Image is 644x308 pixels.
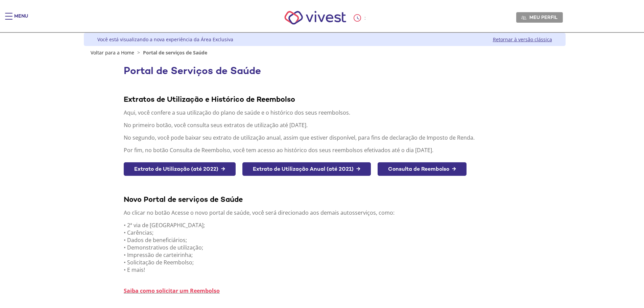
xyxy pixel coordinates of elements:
p: Por fim, no botão Consulta de Reembolso, você tem acesso ao histórico dos seus reembolsos efetiva... [124,146,525,154]
span: Portal de serviços de Saúde [143,49,207,56]
a: Consulta de Reembolso → [378,162,467,176]
section: <span lang="pt-BR" dir="ltr">Visualizador do Conteúdo da Web</span> [124,62,525,308]
a: Saiba como solicitar um Reembolso [124,287,220,294]
a: Extrato de Utilização Anual (até 2021) → [242,162,371,176]
p: Ao clicar no botão Acesse o novo portal de saúde, você será direcionado aos demais autosserviços,... [124,209,525,216]
a: Retornar à versão clássica [493,36,552,43]
div: Menu [14,13,28,26]
div: Você está visualizando a nova experiência da Área Exclusiva [97,36,233,43]
h1: Portal de Serviços de Saúde [124,65,525,76]
p: • 2ª via de [GEOGRAPHIC_DATA]; • Carências; • Dados de beneficiários; • Demonstrativos de utiliza... [124,221,525,274]
div: Extratos de Utilização e Histórico de Reembolso [124,94,525,104]
a: Voltar para a Home [91,49,134,56]
span: > [136,49,142,56]
div: Novo Portal de serviços de Saúde [124,194,525,204]
p: Aqui, você confere a sua utilização do plano de saúde e o histórico dos seus reembolsos. [124,109,525,116]
span: Meu perfil [529,14,557,20]
p: No segundo, você pode baixar seu extrato de utilização anual, assim que estiver disponível, para ... [124,134,525,141]
p: No primeiro botão, você consulta seus extratos de utilização até [DATE]. [124,121,525,129]
a: Meu perfil [516,12,563,22]
img: Meu perfil [521,15,526,20]
div: : [354,14,367,22]
a: Extrato de Utilização (até 2022) → [124,162,236,176]
img: Vivest [277,3,354,32]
